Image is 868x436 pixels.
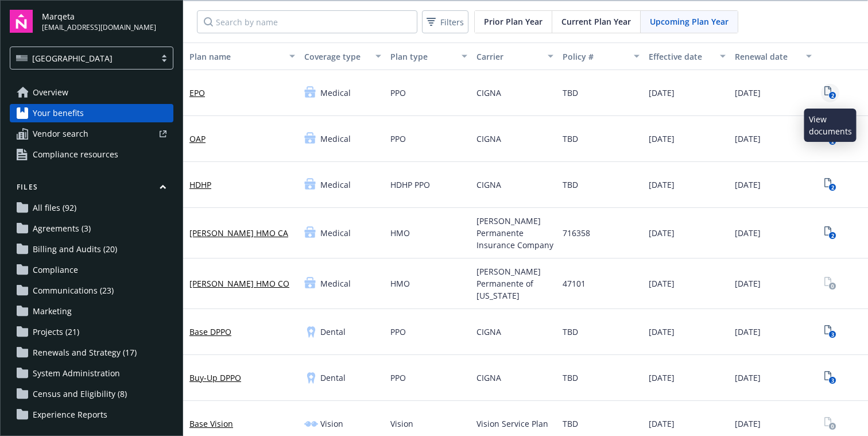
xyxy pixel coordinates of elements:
a: Compliance resources [10,145,173,164]
span: Compliance resources [33,145,118,164]
a: EPO [189,87,205,99]
a: [PERSON_NAME] HMO CO [189,277,289,290]
span: Overview [33,83,68,102]
a: Base DPPO [189,326,231,338]
a: View Plan Documents [821,176,839,194]
a: Renewals and Strategy (17) [10,344,173,362]
span: [DATE] [649,227,675,239]
text: 2 [831,232,834,240]
button: Coverage type [300,43,386,70]
span: Communications (23) [33,281,114,300]
span: Vision [320,418,343,430]
span: Current Plan Year [561,16,631,28]
button: Policy # [558,43,644,70]
span: [DATE] [735,418,761,430]
span: CIGNA [476,326,501,338]
span: 716358 [563,227,590,239]
a: Agreements (3) [10,219,173,238]
span: Vision Service Plan [476,418,548,430]
span: [DATE] [649,133,675,145]
text: 3 [831,331,834,338]
text: 2 [831,92,834,99]
a: Compliance [10,261,173,279]
button: Plan type [386,43,472,70]
a: Overview [10,83,173,102]
span: [PERSON_NAME] Permanente Insurance Company [476,215,553,251]
span: Vision [390,418,413,430]
a: Experience Reports [10,406,173,424]
button: Plan name [185,43,300,70]
span: [DATE] [649,179,675,191]
span: Dental [320,372,346,384]
span: Filters [424,14,466,30]
span: Vendor search [33,125,88,143]
a: View Plan Documents [821,369,839,387]
div: Plan type [390,51,455,63]
a: Billing and Audits (20) [10,240,173,258]
span: HDHP PPO [390,179,430,191]
span: View Plan Documents [821,224,839,242]
span: Medical [320,227,351,239]
input: Search by name [197,10,417,33]
span: All files (92) [33,199,76,217]
button: Files [10,182,173,196]
span: [DATE] [649,326,675,338]
span: Your benefits [33,104,84,122]
span: Experience Reports [33,406,107,424]
span: View Plan Documents [821,84,839,102]
span: [DATE] [735,133,761,145]
a: OAP [189,133,206,145]
a: System Administration [10,364,173,383]
a: All files (92) [10,199,173,217]
button: Marqeta[EMAIL_ADDRESS][DOMAIN_NAME] [42,10,173,33]
span: PPO [390,326,406,338]
span: Prior Plan Year [484,16,542,28]
span: View Plan Documents [821,415,839,433]
span: [DATE] [649,87,675,99]
div: Coverage type [304,51,369,63]
a: Projects (21) [10,323,173,341]
span: CIGNA [476,133,501,145]
span: CIGNA [476,372,501,384]
span: Filters [440,16,464,28]
span: Census and Eligibility (8) [33,385,127,403]
div: Carrier [476,51,541,63]
span: [GEOGRAPHIC_DATA] [32,52,113,64]
a: Your benefits [10,104,173,122]
button: Effective date [644,43,730,70]
a: View Plan Documents [821,323,839,341]
span: Marketing [33,302,72,321]
span: 47101 [563,277,586,290]
div: Plan name [189,51,282,63]
span: [DATE] [735,87,761,99]
span: TBD [563,133,578,145]
button: Carrier [472,43,558,70]
span: Renewals and Strategy (17) [33,344,137,362]
span: Medical [320,87,351,99]
span: [DATE] [735,326,761,338]
a: [PERSON_NAME] HMO CA [189,227,288,239]
span: [PERSON_NAME] Permanente of [US_STATE] [476,265,553,302]
span: [DATE] [735,227,761,239]
span: TBD [563,418,578,430]
span: Upcoming Plan Year [650,16,728,28]
span: PPO [390,372,406,384]
span: [EMAIL_ADDRESS][DOMAIN_NAME] [42,22,156,33]
span: Marqeta [42,10,156,22]
text: 3 [831,377,834,384]
span: PPO [390,133,406,145]
span: [DATE] [649,372,675,384]
span: HMO [390,227,410,239]
span: [GEOGRAPHIC_DATA] [16,52,150,64]
span: Billing and Audits (20) [33,240,117,258]
button: Renewal date [730,43,816,70]
span: PPO [390,87,406,99]
span: CIGNA [476,87,501,99]
a: Buy-Up DPPO [189,372,241,384]
span: Dental [320,326,346,338]
span: System Administration [33,364,120,383]
span: Medical [320,277,351,290]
